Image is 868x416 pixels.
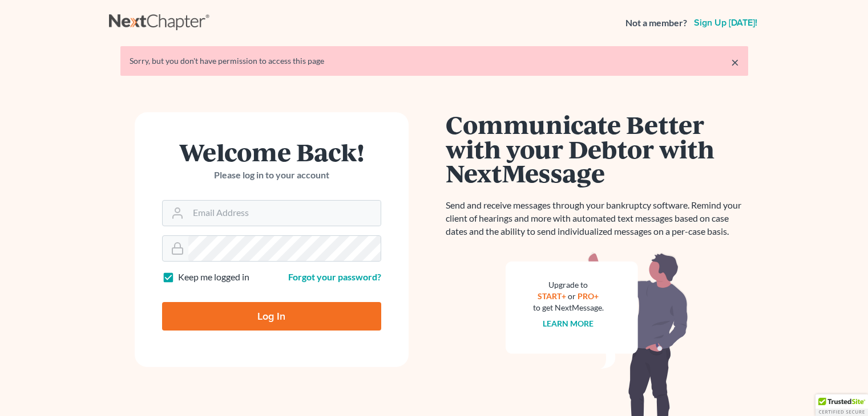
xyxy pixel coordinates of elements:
a: Learn more [543,319,594,328]
a: PRO+ [578,291,599,301]
div: Sorry, but you don't have permission to access this page [130,55,739,67]
strong: Not a member? [625,17,687,30]
a: Sign up [DATE]! [692,18,760,27]
h1: Welcome Back! [162,140,381,164]
div: Upgrade to [533,279,604,291]
div: TrustedSite Certified [815,394,868,416]
p: Please log in to your account [162,169,381,182]
input: Log In [162,302,381,331]
span: or [568,291,576,301]
input: Email Address [188,201,381,226]
a: Forgot your password? [288,271,381,282]
a: START+ [538,291,566,301]
div: to get NextMessage. [533,302,604,313]
label: Keep me logged in [178,271,249,284]
h1: Communicate Better with your Debtor with NextMessage [446,112,748,185]
a: × [731,55,739,69]
p: Send and receive messages through your bankruptcy software. Remind your client of hearings and mo... [446,199,748,238]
